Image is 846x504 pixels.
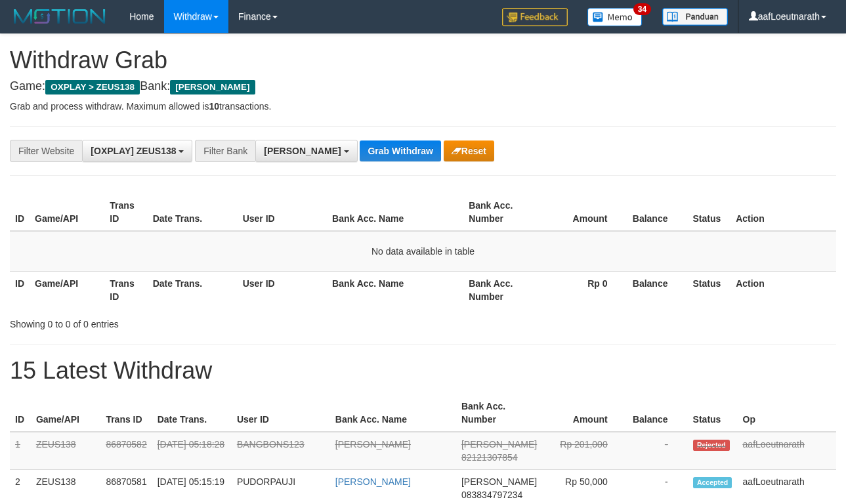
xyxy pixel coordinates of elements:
[687,271,730,308] th: Status
[152,432,232,470] td: [DATE] 05:18:28
[633,3,651,15] span: 34
[461,490,522,500] span: Copy 083834797234 to clipboard
[463,271,538,308] th: Bank Acc. Number
[687,194,730,231] th: Status
[10,312,343,331] div: Showing 0 to 0 of 0 entries
[209,101,219,112] strong: 10
[456,394,542,432] th: Bank Acc. Number
[738,432,836,470] td: aafLoeutnarath
[542,394,627,432] th: Amount
[148,271,238,308] th: Date Trans.
[463,194,538,231] th: Bank Acc. Number
[152,394,232,432] th: Date Trans.
[10,100,836,113] p: Grab and process withdraw. Maximum allowed is transactions.
[360,140,440,161] button: Grab Withdraw
[538,271,627,308] th: Rp 0
[10,7,110,26] img: MOTION_logo.png
[327,194,463,231] th: Bank Acc. Name
[30,271,104,308] th: Game/API
[10,394,31,432] th: ID
[627,194,688,231] th: Balance
[238,194,327,231] th: User ID
[195,140,255,162] div: Filter Bank
[100,432,152,470] td: 86870582
[232,432,330,470] td: BANGBONS123
[538,194,627,231] th: Amount
[100,394,152,432] th: Trans ID
[730,194,836,231] th: Action
[91,146,176,156] span: [OXPLAY] ZEUS138
[238,271,327,308] th: User ID
[264,146,341,156] span: [PERSON_NAME]
[335,476,411,487] a: [PERSON_NAME]
[693,440,730,451] span: Rejected
[730,271,836,308] th: Action
[10,194,30,231] th: ID
[148,194,238,231] th: Date Trans.
[82,140,192,162] button: [OXPLAY] ZEUS138
[693,477,732,488] span: Accepted
[461,439,537,450] span: [PERSON_NAME]
[10,358,836,384] h1: 15 Latest Withdraw
[10,80,836,93] h4: Game: Bank:
[688,394,738,432] th: Status
[10,432,31,470] td: 1
[330,394,456,432] th: Bank Acc. Name
[335,439,411,450] a: [PERSON_NAME]
[662,8,728,26] img: panduan.png
[170,80,255,94] span: [PERSON_NAME]
[461,452,518,463] span: Copy 82121307854 to clipboard
[31,394,101,432] th: Game/API
[10,47,836,73] h1: Withdraw Grab
[30,194,104,231] th: Game/API
[45,80,140,94] span: OXPLAY > ZEUS138
[627,394,688,432] th: Balance
[10,271,30,308] th: ID
[738,394,836,432] th: Op
[587,8,643,26] img: Button%20Memo.svg
[10,140,82,162] div: Filter Website
[502,8,568,26] img: Feedback.jpg
[31,432,101,470] td: ZEUS138
[104,271,147,308] th: Trans ID
[444,140,494,161] button: Reset
[232,394,330,432] th: User ID
[10,231,836,272] td: No data available in table
[327,271,463,308] th: Bank Acc. Name
[255,140,357,162] button: [PERSON_NAME]
[104,194,147,231] th: Trans ID
[542,432,627,470] td: Rp 201,000
[461,476,537,487] span: [PERSON_NAME]
[627,432,688,470] td: -
[627,271,688,308] th: Balance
